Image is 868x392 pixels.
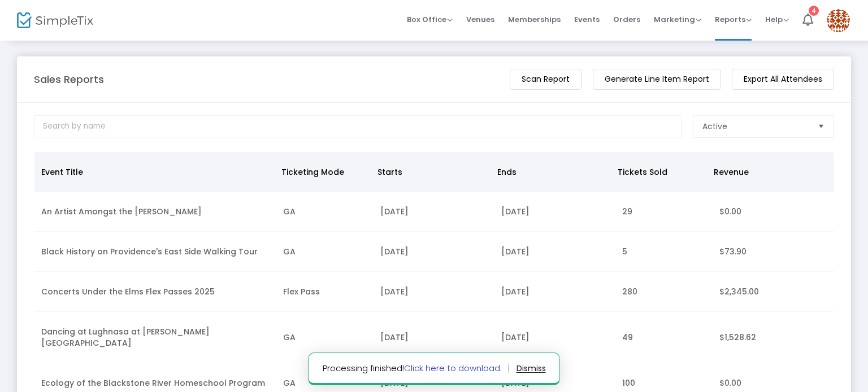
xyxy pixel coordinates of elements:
span: Reports [715,14,752,25]
span: Active [702,121,727,132]
button: Select [813,116,829,137]
span: Venues [466,5,494,34]
td: 49 [615,312,712,363]
div: 4 [809,6,819,16]
span: Marketing [654,14,701,25]
td: [DATE] [494,272,615,312]
th: Tickets Sold [611,152,707,192]
td: [DATE] [374,232,494,272]
td: Concerts Under the Elms Flex Passes 2025 [34,272,276,312]
td: $73.90 [713,232,834,272]
span: Orders [613,5,640,34]
input: Search by name [34,115,682,138]
m-button: Generate Line Item Report [593,69,721,90]
m-button: Export All Attendees [732,69,834,90]
td: [DATE] [374,272,494,312]
td: $0.00 [713,192,834,232]
span: Help [765,14,789,25]
td: GA [276,192,373,232]
td: $2,345.00 [713,272,834,312]
button: dismiss [517,359,546,377]
span: Revenue [714,166,749,178]
td: [DATE] [374,192,494,232]
span: Processing finished! [323,362,509,375]
span: Memberships [508,5,561,34]
td: 280 [615,272,712,312]
th: Ends [491,152,610,192]
td: $1,528.62 [713,312,834,363]
a: Click here to download. [404,362,502,374]
span: Box Office [407,14,453,25]
td: [DATE] [494,312,615,363]
td: 5 [615,232,712,272]
td: GA [276,312,373,363]
m-button: Scan Report [510,69,581,90]
td: Dancing at Lughnasa at [PERSON_NAME][GEOGRAPHIC_DATA] [34,312,276,363]
td: [DATE] [494,232,615,272]
td: 29 [615,192,712,232]
td: GA [276,232,373,272]
td: Flex Pass [276,272,373,312]
td: [DATE] [374,312,494,363]
td: [DATE] [494,192,615,232]
span: Events [574,5,600,34]
th: Starts [371,152,491,192]
th: Event Title [34,152,275,192]
th: Ticketing Mode [275,152,371,192]
m-panel-title: Sales Reports [34,72,104,87]
td: Black History on Providence's East Side Walking Tour [34,232,276,272]
td: An Artist Amongst the [PERSON_NAME] [34,192,276,232]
